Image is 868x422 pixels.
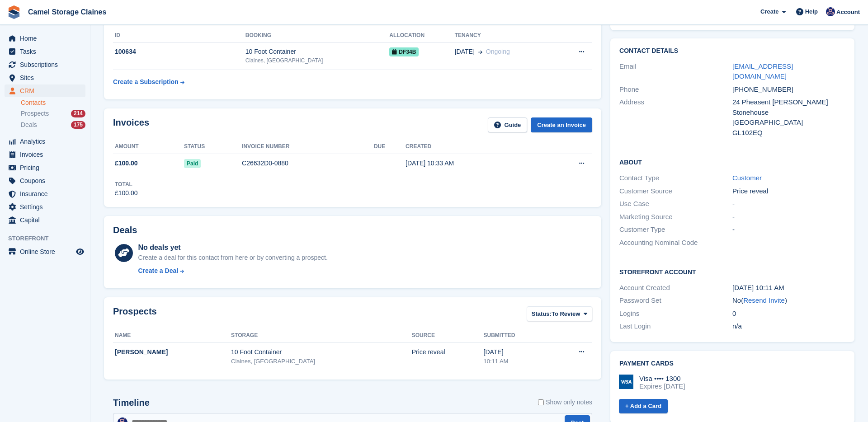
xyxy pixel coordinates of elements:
a: menu [5,201,85,213]
span: ( ) [741,296,787,304]
a: Create a Subscription [113,74,184,90]
th: Tenancy [455,28,557,43]
span: To Review [552,309,580,319]
div: Phone [619,84,732,95]
span: Home [20,32,74,45]
a: menu [5,245,85,258]
a: menu [5,161,85,174]
div: - [732,212,845,222]
h2: Deals [113,225,137,235]
div: [PHONE_NUMBER] [732,84,845,95]
span: Help [805,7,818,16]
a: menu [5,32,85,45]
span: £100.00 [115,159,138,168]
span: Storefront [8,234,90,243]
div: Contact Type [619,173,732,183]
a: Camel Storage Claines [24,5,110,19]
span: Deals [21,121,37,129]
a: menu [5,84,85,97]
span: Capital [20,214,74,226]
div: 175 [71,121,85,129]
span: Tasks [20,45,74,58]
a: Create a Deal [138,266,327,276]
div: Create a deal for this contact from here or by converting a prospect. [138,253,327,263]
th: ID [113,28,245,43]
div: 100634 [113,47,245,56]
input: Show only notes [538,398,544,407]
img: Rod [826,7,835,16]
h2: Prospects [113,306,157,323]
div: GL102EQ [732,128,845,138]
div: Total [115,180,138,188]
a: Create an Invoice [531,117,592,132]
span: Invoices [20,148,74,161]
div: No [732,295,845,306]
div: £100.00 [115,188,138,198]
span: DF34B [389,47,419,56]
h2: Storefront Account [619,267,845,276]
div: Price reveal [732,186,845,197]
div: 214 [71,110,85,117]
div: Marketing Source [619,212,732,222]
span: Ongoing [486,48,510,55]
a: menu [5,135,85,148]
div: Customer Type [619,225,732,235]
span: Paid [184,159,201,168]
div: 24 Pheasent [PERSON_NAME] [732,97,845,108]
div: Last Login [619,321,732,332]
a: Resend Invite [743,296,785,304]
th: Submitted [484,328,552,343]
span: Insurance [20,188,74,200]
span: Subscriptions [20,58,74,71]
div: C26632D0-0880 [242,159,374,168]
h2: Invoices [113,117,149,132]
a: menu [5,71,85,84]
a: Contacts [21,98,85,107]
span: Prospects [21,109,49,118]
h2: Contact Details [619,47,845,55]
a: menu [5,214,85,226]
img: stora-icon-8386f47178a22dfd0bd8f6a31ec36ba5ce8667c1dd55bd0f319d3a0aa187defe.svg [7,5,21,19]
div: 10:11 AM [484,357,552,366]
span: Settings [20,201,74,213]
h2: About [619,157,845,166]
div: Logins [619,309,732,319]
div: Expires [DATE] [639,382,685,390]
th: Source [412,328,484,343]
th: Allocation [389,28,454,43]
span: Coupons [20,174,74,187]
a: menu [5,58,85,71]
div: [DATE] 10:33 AM [406,159,540,168]
th: Status [184,140,242,154]
span: CRM [20,84,74,97]
div: [PERSON_NAME] [115,347,231,357]
span: Online Store [20,245,74,258]
div: 10 Foot Container [231,347,412,357]
a: menu [5,188,85,200]
div: Stonehouse [732,108,845,118]
a: + Add a Card [619,399,668,414]
th: Due [374,140,406,154]
button: Status: To Review [527,306,592,321]
th: Invoice number [242,140,374,154]
a: [EMAIL_ADDRESS][DOMAIN_NAME] [732,62,793,80]
th: Amount [113,140,184,154]
div: [GEOGRAPHIC_DATA] [732,117,845,128]
div: Customer Source [619,186,732,197]
div: 10 Foot Container [245,47,390,56]
h2: Payment cards [619,360,845,367]
span: Create [760,7,778,16]
div: Use Case [619,199,732,209]
a: Guide [488,117,528,132]
span: Pricing [20,161,74,174]
th: Storage [231,328,412,343]
div: Accounting Nominal Code [619,238,732,248]
a: menu [5,174,85,187]
span: Account [836,8,860,17]
span: Analytics [20,135,74,148]
div: Email [619,61,732,82]
a: Prospects 214 [21,109,85,118]
th: Booking [245,28,390,43]
div: - [732,225,845,235]
div: Password Set [619,295,732,306]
